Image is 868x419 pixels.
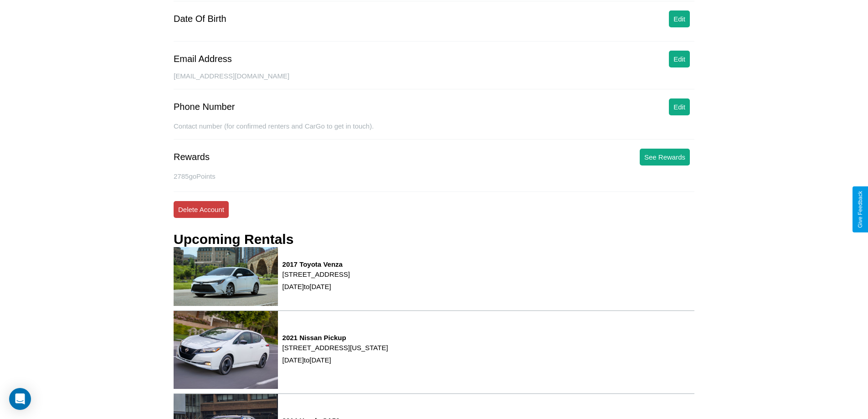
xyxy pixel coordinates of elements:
p: [STREET_ADDRESS] [282,268,350,280]
p: [DATE] to [DATE] [282,280,350,293]
button: Delete Account [174,201,229,218]
div: Contact number (for confirmed renters and CarGo to get in touch). [174,122,694,140]
h3: 2017 Toyota Venza [282,260,350,268]
button: Edit [669,51,690,67]
div: Phone Number [174,102,235,112]
div: Open Intercom Messenger [9,388,31,410]
button: Edit [669,98,690,115]
p: [STREET_ADDRESS][US_STATE] [282,341,388,354]
div: Give Feedback [857,191,863,228]
p: [DATE] to [DATE] [282,354,388,366]
button: Edit [669,10,690,27]
h3: 2021 Nissan Pickup [282,334,388,341]
button: See Rewards [640,149,690,166]
div: Date Of Birth [174,14,226,24]
img: rental [174,311,278,389]
div: [EMAIL_ADDRESS][DOMAIN_NAME] [174,72,694,89]
div: Rewards [174,152,210,162]
p: 2785 goPoints [174,170,694,182]
div: Email Address [174,54,232,64]
img: rental [174,247,278,306]
h3: Upcoming Rentals [174,232,293,247]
